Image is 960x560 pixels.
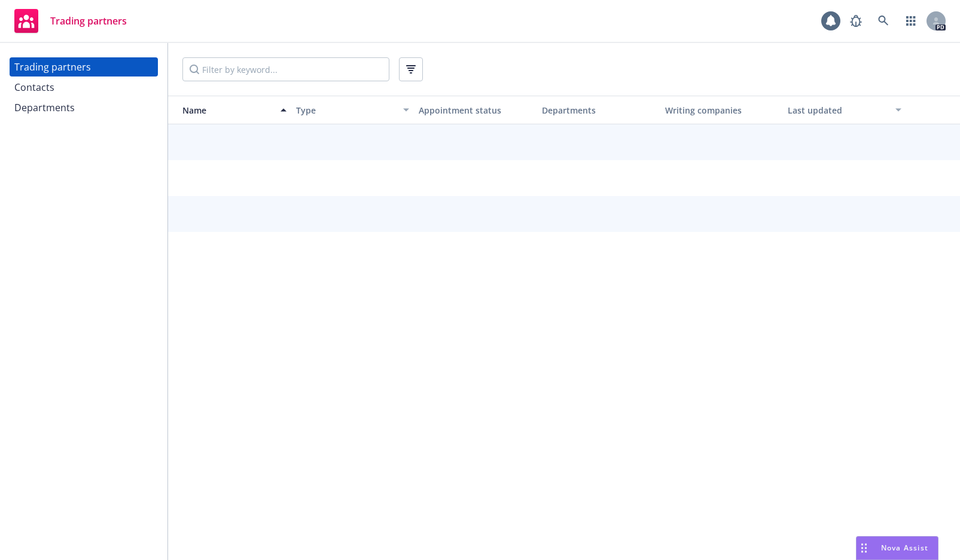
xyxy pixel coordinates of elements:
div: Trading partners [14,57,91,76]
div: Name [173,104,273,117]
div: Writing companies [665,104,779,117]
button: Departments [537,96,660,124]
button: Writing companies [660,96,784,124]
div: Appointment status [419,104,532,117]
button: Nova Assist [856,536,938,560]
div: Departments [14,98,75,117]
button: Type [291,96,415,124]
a: Contacts [10,78,158,97]
a: Search [871,9,895,33]
button: Last updated [783,96,906,124]
span: Trading partners [50,16,127,26]
div: Drag to move [857,537,871,559]
div: Contacts [14,78,54,97]
div: Departments [542,104,656,117]
a: Report a Bug [844,9,868,33]
button: Appointment status [414,96,537,124]
a: Departments [10,98,158,117]
button: Name [168,96,291,124]
a: Switch app [899,9,923,33]
a: Trading partners [10,4,132,38]
span: Nova Assist [881,543,928,553]
div: Type [296,104,397,117]
div: Last updated [788,104,888,117]
input: Filter by keyword... [182,57,389,81]
a: Trading partners [10,57,158,76]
